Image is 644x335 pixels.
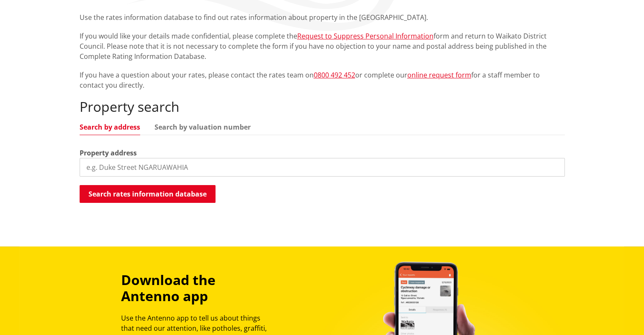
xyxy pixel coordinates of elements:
[80,124,140,130] a: Search by address
[407,70,471,80] a: online request form
[80,12,565,22] p: Use the rates information database to find out rates information about property in the [GEOGRAPHI...
[80,31,565,61] p: If you would like your details made confidential, please complete the form and return to Waikato ...
[121,272,274,305] h3: Download the Antenno app
[297,31,434,41] a: Request to Suppress Personal Information
[80,148,137,158] label: Property address
[80,185,216,203] button: Search rates information database
[314,70,355,80] a: 0800 492 452
[80,70,565,90] p: If you have a question about your rates, please contact the rates team on or complete our for a s...
[155,124,251,130] a: Search by valuation number
[80,158,565,177] input: e.g. Duke Street NGARUAWAHIA
[80,99,565,115] h2: Property search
